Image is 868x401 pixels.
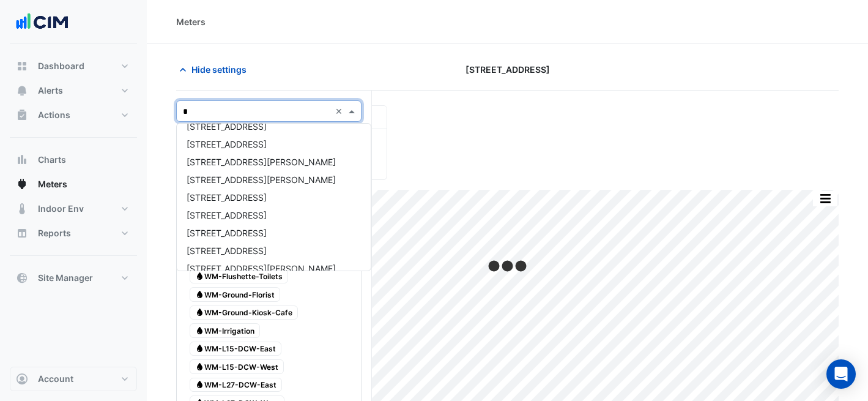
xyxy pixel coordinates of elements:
app-icon: Dashboard [16,60,28,72]
button: Reports [10,221,137,245]
span: WM-Flushette-Toilets [190,269,288,284]
span: WM-L15-DCW-East [190,342,281,356]
span: [STREET_ADDRESS] [187,192,267,203]
div: Meters [176,15,206,28]
span: Site Manager [38,272,93,284]
span: Hide settings [191,63,247,76]
button: Actions [10,103,137,127]
fa-icon: Water [195,272,204,281]
div: Open Intercom Messenger [826,359,856,389]
button: Indoor Env [10,197,137,221]
span: WM-Irrigation [190,323,260,338]
span: Meters [38,178,67,190]
span: WM-L27-DCW-East [190,378,282,392]
app-icon: Reports [16,227,28,239]
span: Account [38,373,73,385]
button: Alerts [10,78,137,103]
fa-icon: Water [195,344,204,353]
span: [STREET_ADDRESS][PERSON_NAME] [187,263,336,274]
img: Company Logo [15,10,70,34]
span: [STREET_ADDRESS][PERSON_NAME] [187,157,336,167]
button: Hide settings [176,59,254,80]
fa-icon: Water [195,308,204,317]
span: Reports [38,227,71,239]
app-icon: Actions [16,109,28,121]
fa-icon: Water [195,362,204,371]
span: Clear [335,105,346,118]
span: [STREET_ADDRESS] [187,121,267,132]
span: Alerts [38,84,63,97]
span: [STREET_ADDRESS] [187,228,267,238]
span: WM-Ground-Kiosk-Cafe [190,305,298,320]
app-icon: Meters [16,178,28,190]
span: [STREET_ADDRESS] [187,245,267,256]
button: Charts [10,148,137,172]
button: Meters [10,172,137,197]
span: [STREET_ADDRESS] [187,139,267,149]
button: More Options [813,191,837,206]
span: WM-L15-DCW-West [190,359,284,374]
app-icon: Indoor Env [16,203,28,215]
button: Site Manager [10,266,137,290]
app-icon: Site Manager [16,272,28,284]
span: Charts [38,154,66,166]
span: Actions [38,109,70,121]
button: Dashboard [10,54,137,78]
ng-dropdown-panel: Options list [176,123,371,271]
span: [STREET_ADDRESS][PERSON_NAME] [187,174,336,185]
fa-icon: Water [195,326,204,335]
fa-icon: Water [195,380,204,389]
span: Dashboard [38,60,84,72]
app-icon: Alerts [16,84,28,97]
fa-icon: Water [195,290,204,299]
span: WM-Ground-Florist [190,287,280,302]
button: Account [10,367,137,391]
span: [STREET_ADDRESS] [466,63,550,76]
span: [STREET_ADDRESS] [187,210,267,220]
app-icon: Charts [16,154,28,166]
span: Indoor Env [38,203,84,215]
